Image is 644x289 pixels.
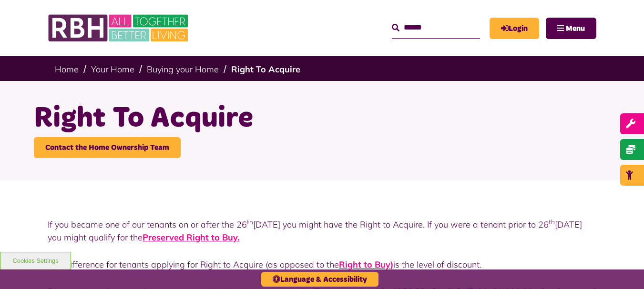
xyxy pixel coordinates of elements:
[490,18,539,39] a: MyRBH
[55,64,79,75] a: Home
[48,258,596,271] p: The difference for tenants applying for Right to Acquire (as opposed to the is the level of disco...
[147,64,219,75] a: Buying your Home
[91,64,134,75] a: Your Home
[34,137,181,158] a: Contact the Home Ownership Team
[261,272,378,287] button: Language & Accessibility
[48,10,191,47] img: RBH
[247,218,253,226] sup: th
[339,259,393,270] a: Right to Buy)
[48,218,596,244] p: If you became one of our tenants on or after the 26 [DATE] you might have the Right to Acquire. I...
[143,232,239,243] a: Preserved Right to Buy.
[34,100,611,137] h1: Right To Acquire
[546,18,596,39] button: Navigation
[549,218,555,226] sup: th
[339,259,390,270] strong: Right to Buy
[143,232,237,243] strong: Preserved Right to Buy
[231,64,300,75] a: Right To Acquire
[601,246,644,289] iframe: Netcall Web Assistant for live chat
[566,25,585,32] span: Menu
